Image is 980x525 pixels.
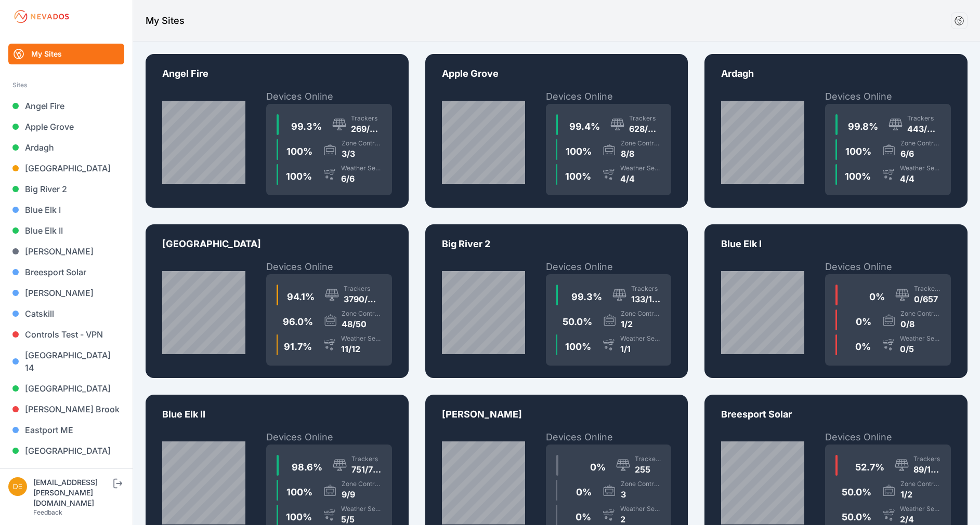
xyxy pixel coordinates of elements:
[266,430,392,445] h2: Devices Online
[8,158,124,179] a: [GEOGRAPHIC_DATA]
[590,462,606,473] span: 0 %
[8,241,124,262] a: [PERSON_NAME]
[914,285,940,293] div: Trackers
[286,511,312,522] span: 100 %
[631,285,661,293] div: Trackers
[8,420,124,440] a: Eastport ME
[563,316,592,327] span: 50.0 %
[621,147,661,160] div: 8/8
[631,293,661,305] div: 133/134
[12,8,71,25] img: Nevados
[900,505,940,513] div: Weather Sensors
[8,477,27,496] img: devin.martin@nevados.solar
[8,345,124,378] a: [GEOGRAPHIC_DATA] 14
[342,318,382,330] div: 48/50
[900,309,940,318] div: Zone Controllers
[546,260,672,274] h2: Devices Online
[341,172,382,185] div: 6/6
[855,341,871,352] span: 0 %
[162,237,392,260] p: [GEOGRAPHIC_DATA]
[341,334,382,343] div: Weather Sensors
[842,487,871,497] span: 50.0 %
[8,44,124,64] a: My Sites
[845,146,871,157] span: 100 %
[635,455,661,463] div: Trackers
[8,179,124,199] a: Big River 2
[900,147,940,160] div: 6/6
[442,237,672,260] p: Big River 2
[292,462,322,473] span: 98.6 %
[914,293,940,305] div: 0/657
[33,477,111,508] div: [EMAIL_ADDRESS][PERSON_NAME][DOMAIN_NAME]
[8,220,124,241] a: Blue Elk II
[425,54,688,208] a: VA-03
[621,309,661,318] div: Zone Controllers
[825,430,951,445] h2: Devices Online
[8,440,124,461] a: [GEOGRAPHIC_DATA]
[620,343,661,355] div: 1/1
[351,455,382,463] div: Trackers
[620,164,661,172] div: Weather Sensors
[344,285,382,293] div: Trackers
[284,341,312,352] span: 91.7 %
[8,303,124,324] a: Catskill
[565,341,591,352] span: 100 %
[546,89,672,104] h2: Devices Online
[8,282,124,303] a: [PERSON_NAME]
[162,66,392,89] p: Angel Fire
[342,147,382,160] div: 3/3
[342,139,382,147] div: Zone Controllers
[900,318,940,330] div: 0/8
[425,224,688,378] a: IL-01
[12,79,120,91] div: Sites
[621,480,661,488] div: Zone Controllers
[900,164,940,172] div: Weather Sensors
[442,66,672,89] p: Apple Grove
[913,463,940,476] div: 89/169
[855,462,884,473] span: 52.7 %
[845,171,871,182] span: 100 %
[900,488,940,501] div: 1/2
[8,461,124,482] a: Endless Caverns
[342,309,382,318] div: Zone Controllers
[283,316,313,327] span: 96.0 %
[900,172,940,185] div: 4/4
[825,260,951,274] h2: Devices Online
[721,66,951,89] p: Ardagh
[8,378,124,399] a: [GEOGRAPHIC_DATA]
[566,146,592,157] span: 100 %
[856,316,871,327] span: 0 %
[569,121,600,132] span: 99.4 %
[842,511,871,522] span: 50.0 %
[629,114,661,123] div: Trackers
[442,407,672,430] p: [PERSON_NAME]
[8,199,124,220] a: Blue Elk I
[291,121,322,132] span: 99.3 %
[704,54,968,208] a: CA-04
[721,407,951,430] p: Breesport Solar
[342,488,382,501] div: 9/9
[629,123,661,135] div: 628/632
[266,89,392,104] h2: Devices Online
[8,262,124,282] a: Breesport Solar
[286,487,312,497] span: 100 %
[900,139,940,147] div: Zone Controllers
[344,293,382,305] div: 3790/4027
[351,123,381,135] div: 269/271
[341,164,382,172] div: Weather Sensors
[286,146,312,157] span: 100 %
[621,318,661,330] div: 1/2
[546,430,672,445] h2: Devices Online
[576,487,592,497] span: 0 %
[8,96,124,116] a: Angel Fire
[635,463,661,476] div: 255
[913,455,940,463] div: Trackers
[342,480,382,488] div: Zone Controllers
[848,121,878,132] span: 99.8 %
[825,89,951,104] h2: Devices Online
[571,291,602,302] span: 99.3 %
[286,171,312,182] span: 100 %
[351,114,381,123] div: Trackers
[907,123,940,135] div: 443/444
[621,488,661,501] div: 3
